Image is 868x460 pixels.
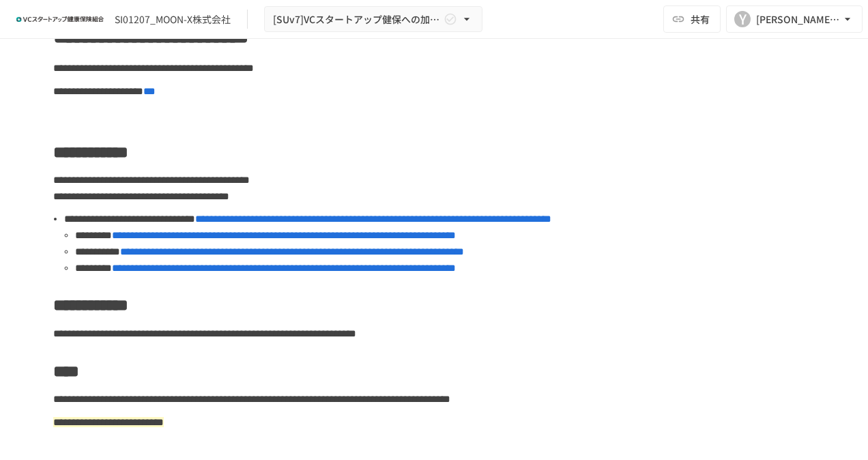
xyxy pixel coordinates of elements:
button: 共有 [663,5,721,33]
div: [PERSON_NAME][EMAIL_ADDRESS][DOMAIN_NAME] [756,11,841,28]
span: 共有 [691,12,710,27]
div: SI01207_MOON-X株式会社 [115,12,231,27]
span: [SUv7]VCスタートアップ健保への加入申請手続き [273,11,441,28]
button: Y[PERSON_NAME][EMAIL_ADDRESS][DOMAIN_NAME] [726,5,863,33]
button: [SUv7]VCスタートアップ健保への加入申請手続き [264,6,482,33]
img: ZDfHsVrhrXUoWEWGWYf8C4Fv4dEjYTEDCNvmL73B7ox [16,8,104,30]
div: Y [734,11,751,27]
